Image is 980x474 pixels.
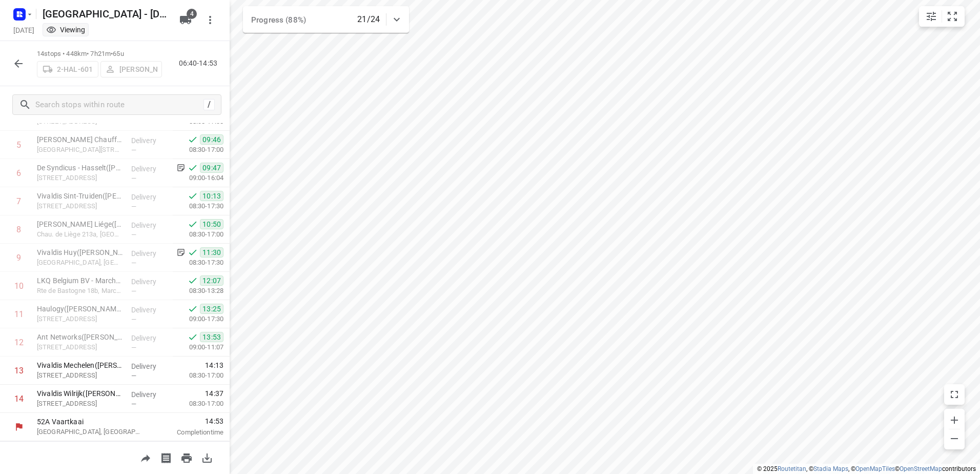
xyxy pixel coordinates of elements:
span: 12:07 [200,275,223,286]
svg: Done [188,304,198,314]
p: Kleinesteenweg 10, Wilrijk [37,399,123,409]
svg: Done [188,134,198,145]
div: Progress (88%)21/24 [243,6,409,33]
p: Rue Altiero Spinelli 5, Nivelles [37,314,123,324]
span: — [131,344,136,351]
p: 06:40-14:53 [179,58,221,69]
span: 11:30 [200,247,223,258]
p: Vivaldis Huy(Régis Birgel) [37,247,123,258]
p: Delivery [131,164,169,174]
svg: Done [188,191,198,201]
p: Haulogy([PERSON_NAME]) [37,304,123,314]
p: Vivaldis Wilrijk(Régis Birgel) [37,388,123,399]
p: Delivery [131,248,169,259]
p: 08:30-17:00 [173,229,223,240]
p: Vivaldis Mechelen(Régis Birgel) [37,360,123,370]
a: Routetitan [778,465,806,472]
span: — [131,146,136,154]
span: 10:13 [200,191,223,201]
svg: Done [188,275,198,286]
button: 4 [175,10,196,30]
div: 7 [16,196,21,206]
div: 8 [16,225,21,234]
div: You are currently in view mode. To make any changes, go to edit project. [46,25,85,35]
span: — [131,400,136,408]
p: Delivery [131,220,169,230]
p: LKQ Belgium BV - Marche-en-Famenne(Sbaa Majid) [37,275,123,286]
p: Grote Markt 1, Sint-truiden [37,201,123,211]
p: Delivery [131,305,169,315]
div: 11 [14,309,24,319]
div: 14 [14,394,24,404]
p: De Syndicus - Hasselt(Priscilla Piccolo) [37,163,123,173]
p: 52A Vaartkaai [37,417,144,427]
div: 12 [14,338,24,347]
p: Delivery [131,389,169,400]
button: More [200,10,220,30]
span: 65u [113,50,124,57]
div: 5 [16,140,21,150]
input: Search stops within route [35,97,203,113]
p: Delivery [131,333,169,343]
p: Vivaldis Chauffeurs Hasselt(Régis Birgel) [37,134,123,145]
span: 14:37 [205,388,223,399]
p: Completion time [156,427,223,438]
p: Chau. de Liège 213a, Grâce-hollonge [37,229,123,240]
p: Vivaldis Sint-Truiden(Régis Birgel) [37,191,123,201]
div: 10 [14,281,24,291]
p: Delivery [131,192,169,202]
svg: Done [188,163,198,173]
p: Rte de Bastogne 18b, Marche-en-famenne [37,286,123,296]
span: Progress (88%) [251,15,306,25]
span: 09:47 [200,163,223,173]
a: Stadia Maps [813,465,848,472]
p: Hanswijkstraat 23, Mechelen [37,370,123,381]
span: Download route [197,452,217,462]
li: © 2025 , © , © © contributors [757,465,976,472]
span: Print shipping labels [156,452,176,462]
p: Ant Networks(Soumaya Aouizagh (Ant Networks)) [37,332,123,342]
div: 9 [16,253,21,263]
p: Delivery [131,276,169,287]
span: 14:13 [205,360,223,370]
p: 08:30-17:30 [173,258,223,268]
p: Kempische Steenweg 440, Hasselt [37,145,123,155]
span: — [131,231,136,239]
span: — [131,203,136,210]
span: — [131,287,136,295]
p: 09:00-11:07 [173,342,223,352]
p: 08:30-17:30 [173,201,223,211]
p: 14 stops • 448km • 7h21m [37,49,162,59]
button: Fit zoom [942,6,963,27]
a: OpenMapTiles [855,465,895,472]
svg: Done [188,247,198,258]
span: Share route [135,452,156,462]
div: 13 [14,366,24,376]
p: [GEOGRAPHIC_DATA], [GEOGRAPHIC_DATA] [37,258,123,268]
a: OpenStreetMap [900,465,942,472]
p: 09:00-17:30 [173,314,223,324]
span: 09:46 [200,134,223,145]
p: [GEOGRAPHIC_DATA], [GEOGRAPHIC_DATA] [37,427,144,437]
p: [STREET_ADDRESS] [37,342,123,352]
p: 08:30-17:00 [173,145,223,155]
span: 13:25 [200,304,223,314]
span: 13:53 [200,332,223,342]
p: Delivery [131,135,169,146]
span: Print route [176,452,197,462]
span: — [131,372,136,380]
span: 10:50 [200,219,223,229]
span: — [131,174,136,182]
span: • [111,50,113,57]
svg: Done [188,219,198,229]
p: Vivaldis Liége(Régis Birgel) [37,219,123,229]
span: — [131,315,136,323]
p: 08:30-13:28 [173,286,223,296]
p: Sint-Truidersteenweg 206/1, Hasselt [37,173,123,183]
svg: Done [188,332,198,342]
button: Map settings [921,6,942,27]
span: 4 [187,9,197,19]
span: 14:53 [156,416,223,426]
p: 08:30-17:00 [173,370,223,381]
p: Delivery [131,361,169,371]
